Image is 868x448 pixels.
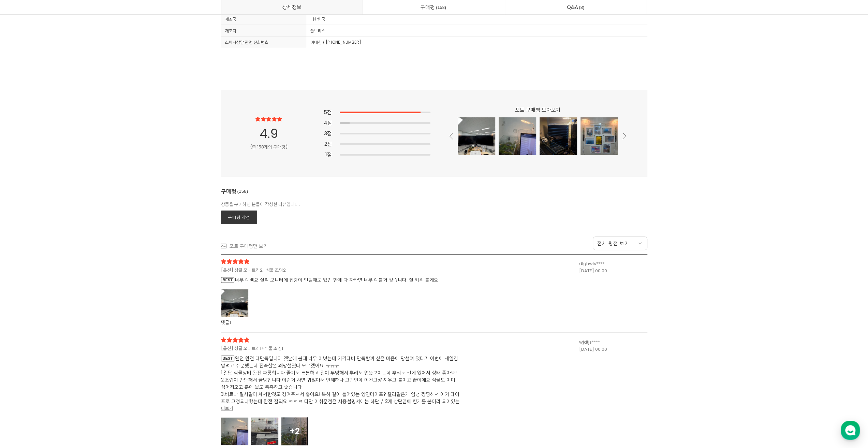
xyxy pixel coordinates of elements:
[325,150,332,158] span: 1점
[435,4,447,11] span: 158
[237,124,301,144] div: 4.9
[221,345,443,352] span: [옵션] 싱글 모니트리1+식물 조명1
[306,36,647,48] div: 이대헌 / [PHONE_NUMBER]
[324,129,332,137] span: 3점
[593,236,647,250] a: 전체 평점 보기
[324,140,332,148] span: 2점
[306,25,647,36] div: 플트리스
[62,227,71,232] span: 대화
[221,405,233,411] strong: 더보기
[221,25,306,36] div: 제조자
[221,356,234,361] span: BEST
[597,240,629,247] span: 전체 평점 보기
[105,227,114,232] span: 설정
[579,346,647,353] div: [DATE] 00:00
[221,201,647,208] div: 상품을 구매하신 분들이 작성한 리뷰입니다.
[221,36,306,48] div: 소비자상담 관련 전화번호
[221,319,229,326] strong: 댓글
[236,188,249,195] span: 158
[221,267,443,274] span: [옵션] 싱글 모니트리2+식물 조명2
[88,216,131,233] a: 설정
[221,355,460,405] span: 완전 완전 대만족입니다 옛날에 볼때 너무 이뻤는데 가격대비 만족할까 싶은 마음에 망설여 졌다가 이번에 세일겸 맘먹고 주문했는데 진즉살껄 왜망설였나 모르겠어요 ㅠㅠㅠ 1.일단 ...
[229,319,231,326] span: 1
[221,242,268,250] a: 포토 구매평만 보기
[221,187,249,201] div: 구매평
[2,216,45,233] a: 홈
[306,13,647,25] div: 대한민국
[323,108,332,116] span: 5점
[221,13,306,25] div: 제조국
[290,425,300,437] strong: +2
[221,211,257,224] a: 구매평 작성
[21,227,26,232] span: 홈
[458,106,618,117] div: 포토 구매평 모아보기
[578,4,585,11] span: 8
[323,119,332,127] span: 4점
[230,242,268,250] div: 포토 구매평만 보기
[579,268,647,275] div: [DATE] 00:00
[45,216,88,233] a: 대화
[221,276,460,284] span: 너무 예뻐요 살짝 모니터에 집중이 안될때도 있긴 한데 다 자라면 너무 예쁠거 같습니다. 잘 키워 볼게요
[237,144,301,151] div: (총 158개의 구매평)
[221,277,234,283] span: BEST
